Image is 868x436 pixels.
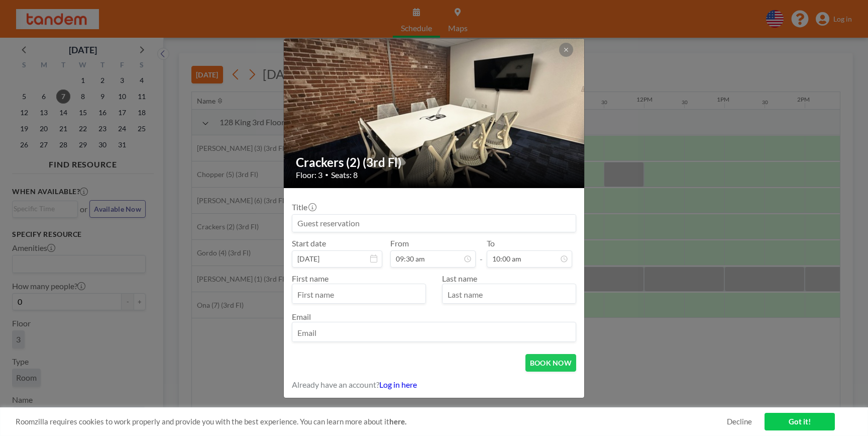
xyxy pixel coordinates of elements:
[292,202,315,212] label: Title
[525,354,576,372] button: BOOK NOW
[296,155,573,170] h2: Crackers (2) (3rd Fl)
[379,380,417,389] a: Log in here
[292,215,576,232] input: Guest reservation
[389,417,406,426] a: here.
[325,171,329,179] span: •
[292,274,329,283] label: First name
[331,170,358,180] span: Seats: 8
[443,286,576,303] input: Last name
[296,170,322,180] span: Floor: 3
[292,286,425,303] input: First name
[16,417,727,426] span: Roomzilla requires cookies to work properly and provide you with the best experience. You can lea...
[292,238,326,248] label: Start date
[765,413,835,430] a: Got it!
[480,242,483,264] span: -
[442,274,477,283] label: Last name
[487,238,495,248] label: To
[390,238,409,248] label: From
[292,324,576,341] input: Email
[292,380,379,390] span: Already have an account?
[727,417,752,426] a: Decline
[292,312,311,321] label: Email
